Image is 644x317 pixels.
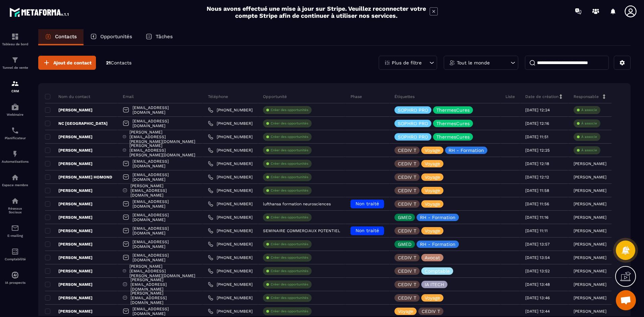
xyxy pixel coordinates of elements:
[208,309,253,314] a: [PHONE_NUMBER]
[38,56,96,70] button: Ajout de contact
[525,121,549,126] p: [DATE] 12:16
[525,269,550,273] p: [DATE] 13:52
[2,66,29,69] p: Tunnel de vente
[271,148,308,153] p: Créer des opportunités
[581,121,597,126] p: À associe
[2,98,29,121] a: automationsautomationsWebinaire
[208,282,253,287] a: [PHONE_NUMBER]
[574,255,606,260] p: [PERSON_NAME]
[436,121,470,126] p: ThermesCures
[45,268,93,274] p: [PERSON_NAME]
[574,296,606,300] p: [PERSON_NAME]
[11,197,19,205] img: social-network
[505,94,515,99] p: Liste
[398,148,416,153] p: CEDIV T
[11,80,19,88] img: formation
[208,94,228,99] p: Téléphone
[574,282,606,287] p: [PERSON_NAME]
[525,242,550,247] p: [DATE] 13:57
[425,161,440,166] p: Voyage
[38,29,84,45] a: Contacts
[398,296,416,300] p: CEDIV T
[525,228,548,233] p: [DATE] 11:11
[398,188,416,193] p: CEDIV T
[525,108,550,112] p: [DATE] 12:24
[420,242,455,247] p: RH - Formation
[45,94,90,99] p: Nom du contact
[436,108,470,112] p: ThermesCures
[271,121,308,126] p: Créer des opportunités
[11,150,19,158] img: automations
[11,33,19,41] img: formation
[2,160,29,163] p: Automatisations
[398,282,416,287] p: CEDIV T
[398,108,428,112] p: SOPHRO PRO
[425,188,440,193] p: Voyage
[392,60,422,65] p: Plus de filtre
[425,282,444,287] p: IA ITECH
[574,228,606,233] p: [PERSON_NAME]
[271,296,308,300] p: Créer des opportunités
[398,242,412,247] p: GMED
[45,242,93,247] p: [PERSON_NAME]
[208,242,253,247] a: [PHONE_NUMBER]
[525,161,549,166] p: [DATE] 12:18
[2,51,29,74] a: formationformationTunnel de vente
[106,60,131,66] p: 21
[11,103,19,111] img: automations
[398,228,416,233] p: CEDIV T
[616,290,636,310] a: Ouvrir le chat
[525,282,550,287] p: [DATE] 13:48
[271,161,308,166] p: Créer des opportunités
[581,135,597,139] p: À associe
[2,234,29,237] p: E-mailing
[425,255,440,260] p: Avocat
[208,215,253,220] a: [PHONE_NUMBER]
[263,228,340,233] p: SEMINAIRE COMMERCIAUX POTENTIEL
[271,215,308,220] p: Créer des opportunités
[398,255,416,260] p: CEDIV T
[525,255,550,260] p: [DATE] 13:54
[206,5,426,19] h2: Nous avons effectué une mise à jour sur Stripe. Veuillez reconnecter votre compte Stripe afin de ...
[398,215,412,220] p: GMED
[11,173,19,181] img: automations
[525,94,558,99] p: Date de création
[45,309,93,314] p: [PERSON_NAME]
[11,271,19,279] img: automations
[574,242,606,247] p: [PERSON_NAME]
[45,255,93,260] p: [PERSON_NAME]
[525,148,550,153] p: [DATE] 12:25
[53,59,92,66] span: Ajout de contact
[123,94,134,99] p: Email
[425,296,440,300] p: Voyage
[394,94,415,99] p: Étiquettes
[398,202,416,206] p: CEDIV T
[425,175,440,179] p: Voyage
[208,134,253,140] a: [PHONE_NUMBER]
[436,135,470,139] p: ThermesCures
[9,6,70,18] img: logo
[574,202,606,206] p: [PERSON_NAME]
[2,74,29,98] a: formationformationCRM
[271,255,308,260] p: Créer des opportunités
[525,215,548,220] p: [DATE] 11:16
[525,175,549,179] p: [DATE] 12:12
[351,94,362,99] p: Phase
[422,309,440,314] p: CEDIV T
[11,56,19,64] img: formation
[2,257,29,261] p: Comptabilité
[208,201,253,207] a: [PHONE_NUMBER]
[45,161,93,166] p: [PERSON_NAME]
[156,34,173,40] p: Tâches
[398,135,428,139] p: SOPHRO PRO
[356,228,379,233] span: Non traité
[111,60,131,65] span: Contacts
[45,107,93,113] p: [PERSON_NAME]
[525,188,549,193] p: [DATE] 11:58
[2,136,29,140] p: Planificateur
[2,207,29,214] p: Réseaux Sociaux
[11,126,19,135] img: scheduler
[2,145,29,168] a: automationsautomationsAutomatisations
[45,215,93,220] p: [PERSON_NAME]
[581,148,597,153] p: À associe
